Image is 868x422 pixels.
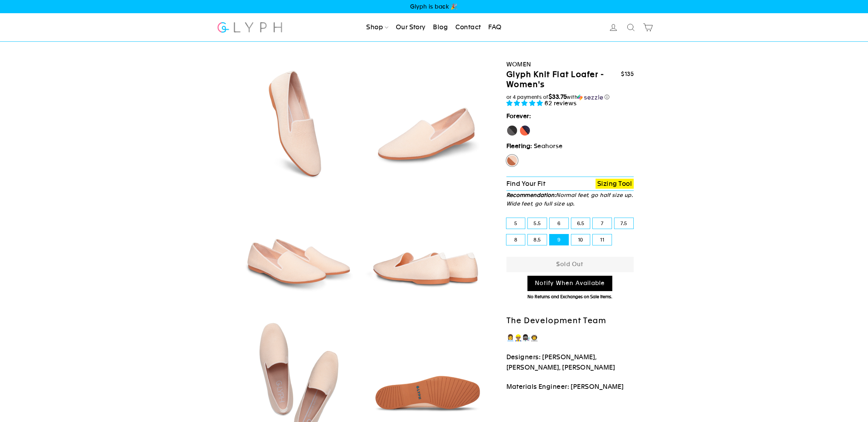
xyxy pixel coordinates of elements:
[519,125,531,136] label: [PERSON_NAME]
[506,142,532,149] strong: Fleeting:
[506,218,525,229] label: 5
[571,218,590,229] label: 6.5
[593,218,612,229] label: 7
[506,257,634,272] button: Sold Out
[366,63,487,184] img: Seahorse
[366,191,487,312] img: Seahorse
[453,20,484,35] a: Contact
[506,333,634,343] p: 👩‍💼👷🏽‍♂️👩🏿‍🔬👨‍🚀
[506,234,525,245] label: 8
[506,70,621,90] h1: Glyph Knit Flat Loafer - Women's
[593,234,612,245] label: 11
[506,125,518,136] label: Panther
[614,218,633,229] label: 7.5
[506,155,518,166] label: Seahorse
[363,20,504,35] ul: Primary
[506,191,634,208] p: Normal feet, go half size up. Wide feet, go full size up.
[216,18,283,37] img: Glyph
[528,234,547,245] label: 8.5
[363,20,391,35] a: Shop
[506,100,545,107] span: 4.90 stars
[550,234,568,245] label: 9
[506,180,546,187] span: Find Your Fit
[506,192,556,198] strong: Recommendation:
[485,20,504,35] a: FAQ
[238,63,359,184] img: Seahorse
[528,218,547,229] label: 5.5
[506,382,634,392] p: Materials Engineer: [PERSON_NAME]
[238,191,359,312] img: Seahorse
[545,100,577,107] span: 62 reviews
[430,20,451,35] a: Blog
[506,352,634,373] p: Designers: [PERSON_NAME], [PERSON_NAME], [PERSON_NAME]
[393,20,429,35] a: Our Story
[548,93,567,100] span: $33.75
[527,276,612,291] a: Notify When Available
[527,294,612,299] span: No Returns and Exchanges on Sale Items.
[577,94,603,101] img: Sezzle
[506,93,634,101] div: or 4 payments of$33.75withSezzle Click to learn more about Sezzle
[534,142,562,149] span: Seahorse
[506,316,634,326] h2: The Development Team
[506,93,634,101] div: or 4 payments of with
[596,179,634,189] a: Sizing Tool
[621,71,634,77] span: $135
[550,218,568,229] label: 6
[571,234,590,245] label: 10
[506,112,531,120] strong: Forever:
[556,261,584,268] span: Sold Out
[506,60,634,69] div: Women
